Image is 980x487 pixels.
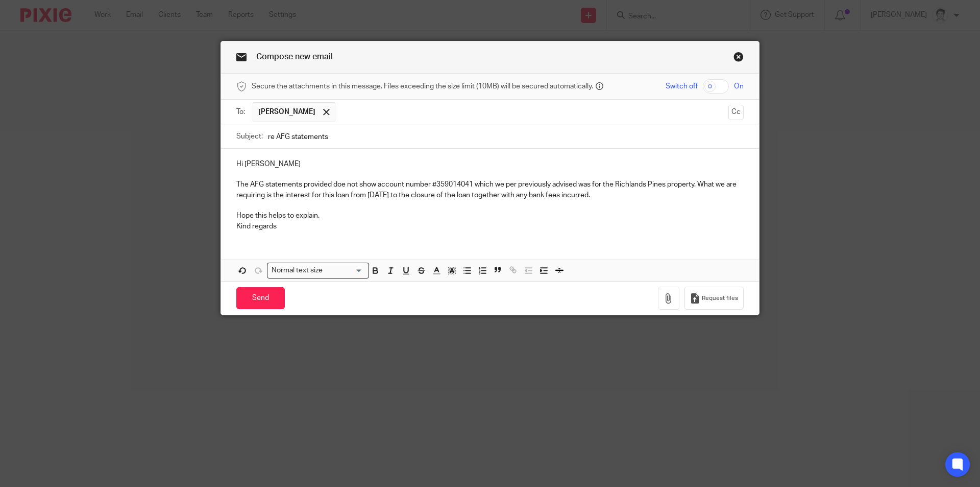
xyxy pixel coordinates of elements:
span: Compose new email [256,53,333,61]
a: Close this dialog window [733,52,744,65]
p: Hi [PERSON_NAME] [236,159,744,169]
button: Cc [728,105,744,120]
input: Send [236,287,285,309]
p: Hope this helps to explain. [236,211,744,221]
button: Request files [684,287,744,310]
label: To: [236,107,248,117]
span: [PERSON_NAME] [258,107,315,117]
input: Search for option [326,265,363,276]
label: Subject: [236,131,263,142]
div: Search for option [267,263,369,279]
span: Switch off [666,81,698,91]
span: Request files [702,294,738,303]
span: Normal text size [269,265,325,276]
p: Kind regards [236,221,744,231]
span: On [734,81,744,91]
span: Secure the attachments in this message. Files exceeding the size limit (10MB) will be secured aut... [252,81,593,91]
p: The AFG statements provided doe not show account number #359014041 which we per previously advise... [236,179,744,200]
